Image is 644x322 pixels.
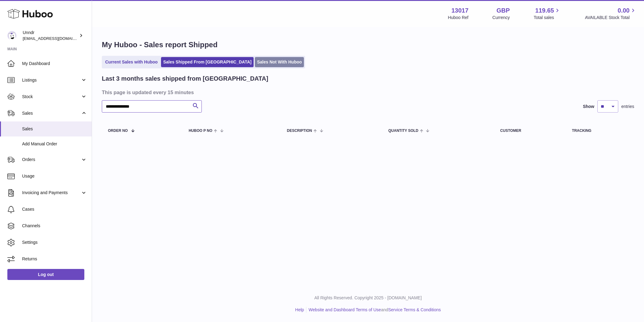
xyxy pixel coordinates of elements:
span: Returns [22,256,87,262]
span: Order No [108,129,128,133]
span: Invoicing and Payments [22,190,81,196]
span: Total sales [534,15,561,21]
a: Sales Shipped From [GEOGRAPHIC_DATA] [161,57,254,67]
img: sofiapanwar@gmail.com [7,31,17,40]
span: Orders [22,157,81,163]
strong: 13017 [451,6,469,15]
a: Help [295,307,304,312]
span: Sales [22,126,87,132]
span: Sales [22,110,81,116]
a: 119.65 Total sales [534,6,561,21]
h3: This page is updated every 15 minutes [102,89,633,96]
span: AVAILABLE Stock Total [585,15,637,21]
span: entries [621,104,634,109]
span: [EMAIL_ADDRESS][DOMAIN_NAME] [23,36,90,41]
a: Website and Dashboard Terms of Use [309,307,381,312]
span: Listings [22,77,81,83]
span: Cases [22,206,87,212]
span: Huboo P no [189,129,212,133]
span: Quantity Sold [388,129,418,133]
div: Unndr [23,30,78,41]
a: 0.00 AVAILABLE Stock Total [585,6,637,21]
h1: My Huboo - Sales report Shipped [102,40,634,50]
span: 0.00 [618,6,630,15]
h2: Last 3 months sales shipped from [GEOGRAPHIC_DATA] [102,75,268,83]
a: Log out [7,269,84,280]
span: Settings [22,240,87,245]
a: Current Sales with Huboo [103,57,160,67]
span: My Dashboard [22,61,87,67]
div: Tracking [572,129,628,133]
strong: GBP [496,6,510,15]
label: Show [583,104,594,109]
span: Add Manual Order [22,141,87,147]
a: Sales Not With Huboo [255,57,304,67]
div: Customer [500,129,560,133]
span: 119.65 [535,6,554,15]
div: Huboo Ref [448,15,469,21]
li: and [306,307,441,313]
span: Usage [22,173,87,179]
span: Stock [22,94,81,100]
a: Service Terms & Conditions [388,307,441,312]
span: Channels [22,223,87,229]
span: Description [287,129,312,133]
div: Currency [493,15,510,21]
p: All Rights Reserved. Copyright 2025 - [DOMAIN_NAME] [97,295,639,301]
